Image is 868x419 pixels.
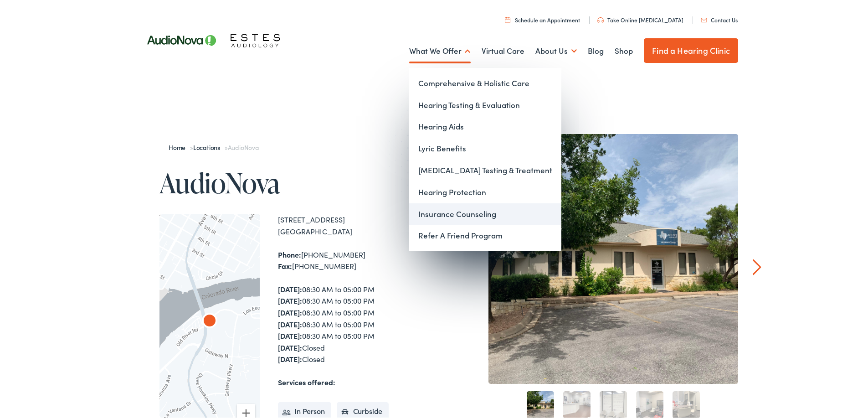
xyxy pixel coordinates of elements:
a: 4 [636,389,663,417]
a: Hearing Testing & Evaluation [409,93,561,114]
div: [STREET_ADDRESS] [GEOGRAPHIC_DATA] [278,212,437,235]
strong: [DATE]: [278,317,302,327]
a: Take Online [MEDICAL_DATA] [597,14,683,22]
span: AudioNova [228,141,259,150]
a: Refer A Friend Program [409,223,561,245]
span: » » [169,141,259,150]
a: 3 [600,389,627,417]
li: In Person [278,400,331,419]
div: 08:30 AM to 05:00 PM 08:30 AM to 05:00 PM 08:30 AM to 05:00 PM 08:30 AM to 05:00 PM 08:30 AM to 0... [278,282,437,363]
strong: Services offered: [278,375,335,385]
a: Hearing Aids [409,114,561,136]
strong: [DATE]: [278,329,302,339]
a: Schedule an Appointment [505,14,580,22]
a: Virtual Care [482,32,524,66]
strong: [DATE]: [278,352,302,362]
li: Curbside [337,400,389,419]
img: utility icon [505,15,510,21]
a: 5 [673,389,700,417]
a: Lyric Benefits [409,136,561,158]
strong: [DATE]: [278,294,302,304]
a: 2 [563,389,591,417]
a: Comprehensive & Holistic Care [409,71,561,93]
h1: AudioNova [159,166,437,196]
a: 1 [527,389,554,417]
div: AudioNova [199,309,221,331]
img: utility icon [597,16,604,21]
div: [PHONE_NUMBER] [PHONE_NUMBER] [278,247,437,270]
a: About Us [535,32,577,66]
a: Home [169,141,190,150]
a: What We Offer [409,32,471,66]
a: Shop [615,32,633,66]
a: Contact Us [701,14,738,22]
img: utility icon [701,16,707,21]
a: Hearing Protection [409,180,561,202]
strong: [DATE]: [278,282,302,292]
strong: [DATE]: [278,341,302,351]
a: Next [753,257,761,274]
strong: Phone: [278,248,301,258]
a: Blog [588,32,604,66]
strong: Fax: [278,259,292,269]
a: Insurance Counseling [409,202,561,223]
a: Find a Hearing Clinic [644,36,738,61]
a: Locations [193,141,225,150]
strong: [DATE]: [278,305,302,316]
a: [MEDICAL_DATA] Testing & Treatment [409,158,561,180]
